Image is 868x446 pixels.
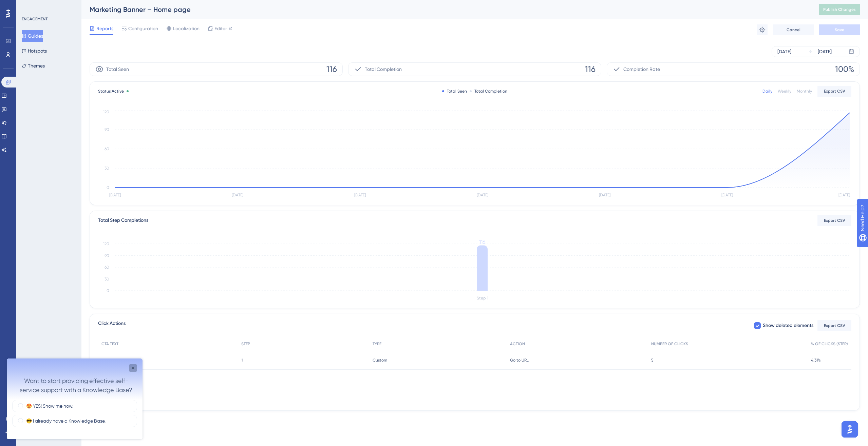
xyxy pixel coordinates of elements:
[103,241,109,246] tspan: 120
[373,341,381,347] span: TYPE
[839,419,860,440] iframe: UserGuiding AI Assistant Launcher
[22,30,43,42] button: Guides
[824,323,845,328] span: Export CSV
[90,5,802,14] div: Marketing Banner – Home page
[109,193,121,197] tspan: [DATE]
[763,322,813,330] span: Show deleted elements
[623,65,660,73] span: Completion Rate
[214,24,227,33] span: Editor
[585,64,596,75] span: 116
[128,24,158,33] span: Configuration
[835,27,844,33] span: Save
[106,65,129,73] span: Total Seen
[105,127,109,132] tspan: 90
[16,2,42,10] span: Need Help?
[105,147,109,151] tspan: 60
[477,193,488,197] tspan: [DATE]
[173,24,200,33] span: Localization
[442,89,467,94] div: Total Seen
[98,319,126,332] span: Click Actions
[105,277,109,282] tspan: 30
[105,166,109,171] tspan: 30
[105,253,109,258] tspan: 90
[22,45,47,57] button: Hotspots
[373,357,387,363] span: Custom
[721,193,733,197] tspan: [DATE]
[107,288,109,293] tspan: 0
[817,215,851,226] button: Export CSV
[773,24,814,35] button: Cancel
[599,193,610,197] tspan: [DATE]
[817,86,851,97] button: Export CSV
[107,185,109,190] tspan: 0
[96,24,113,33] span: Reports
[817,320,851,331] button: Export CSV
[22,16,48,22] div: ENGAGEMENT
[819,4,860,15] button: Publish Changes
[479,239,485,245] tspan: 116
[365,65,402,73] span: Total Completion
[101,341,118,347] span: CTA TEXT
[811,341,848,347] span: % OF CLICKS (STEP)
[510,357,529,363] span: Go to URL
[7,358,143,439] iframe: UserGuiding Survey
[22,60,45,72] button: Themes
[103,110,109,114] tspan: 120
[105,265,109,270] tspan: 60
[470,89,507,94] div: Total Completion
[818,47,832,56] div: [DATE]
[797,89,812,94] div: Monthly
[112,89,124,94] span: Active
[241,357,243,363] span: 1
[824,218,845,223] span: Export CSV
[326,64,337,75] span: 116
[819,24,860,35] button: Save
[787,27,800,33] span: Cancel
[241,341,250,347] span: STEP
[777,47,791,56] div: [DATE]
[232,193,243,197] tspan: [DATE]
[811,357,821,363] span: 4.31%
[101,357,117,363] span: SIGN UP
[762,89,772,94] div: Daily
[651,341,688,347] span: NUMBER OF CLICKS
[823,7,856,12] span: Publish Changes
[778,89,791,94] div: Weekly
[510,341,525,347] span: ACTION
[824,89,845,94] span: Export CSV
[98,89,124,94] span: Status:
[354,193,366,197] tspan: [DATE]
[98,216,148,225] div: Total Step Completions
[838,193,850,197] tspan: [DATE]
[835,64,854,75] span: 100%
[651,357,654,363] span: 5
[477,296,488,300] tspan: Step 1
